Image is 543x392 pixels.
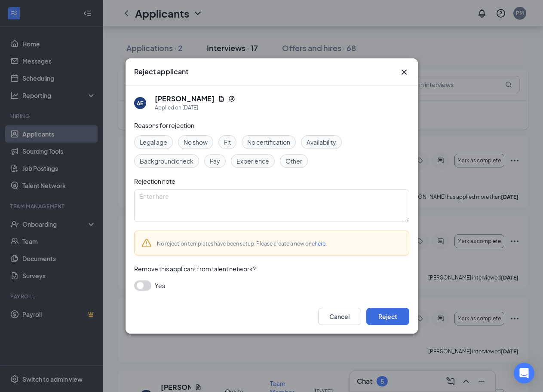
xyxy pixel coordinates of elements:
div: AE [137,100,143,107]
button: Close [399,67,409,77]
span: Yes [155,280,165,291]
span: No show [184,137,208,147]
span: Rejection note [134,177,175,185]
button: Cancel [318,308,361,325]
a: here [315,240,325,247]
svg: Warning [141,238,152,248]
svg: Reapply [228,95,235,102]
svg: Document [218,95,225,102]
button: Reject [366,308,409,325]
span: Legal age [140,137,167,147]
span: Remove this applicant from talent network? [134,265,256,273]
span: Fit [224,137,231,147]
svg: Cross [399,67,409,77]
span: No rejection templates have been setup. Please create a new one . [157,240,327,247]
h5: [PERSON_NAME] [155,94,215,103]
span: Pay [210,156,220,166]
span: Background check [140,156,193,166]
span: Reasons for rejection [134,122,194,129]
span: Availability [307,137,336,147]
span: Experience [236,156,269,166]
div: Applied on [DATE] [155,103,235,112]
span: No certification [247,137,290,147]
h3: Reject applicant [134,67,188,76]
div: Open Intercom Messenger [514,363,534,383]
span: Other [285,156,302,166]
